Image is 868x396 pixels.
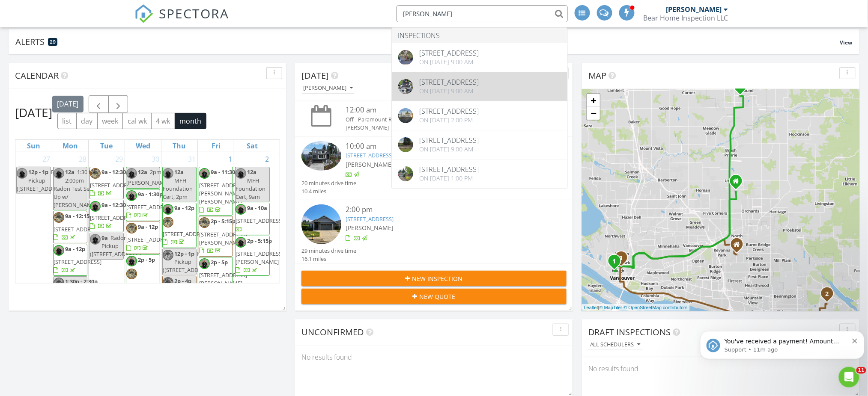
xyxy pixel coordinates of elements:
[420,117,479,124] div: On [DATE] 2:00 pm
[420,108,479,115] div: [STREET_ADDRESS]
[52,152,88,332] td: Go to July 28, 2025
[236,204,283,233] a: 9a - 10a [STREET_ADDRESS]
[346,224,394,232] span: [PERSON_NAME]
[301,141,341,171] img: 9355068%2Fcover_photos%2FVh58mrjXfg7AzAnUSArX%2Fsmall.jpeg
[420,292,456,301] span: New Quote
[90,234,101,245] img: img_5727.jpeg
[126,256,137,266] img: img_5727.jpeg
[25,140,42,152] a: Sunday
[186,152,197,166] a: Go to July 31, 2025
[301,255,356,263] div: 16.1 miles
[101,201,129,209] span: 9a - 12:30p
[17,168,27,179] img: img_5727.jpeg
[101,168,129,176] span: 9a - 12:30p
[614,261,620,266] div: 2010 Lincoln Ave, Vancouver, WA 98660
[613,259,616,265] i: 1
[392,28,567,43] li: Inspections
[234,152,271,332] td: Go to August 2, 2025
[76,113,98,130] button: day
[840,39,853,46] span: View
[126,203,174,211] span: [STREET_ADDRESS]
[301,204,567,263] a: 2:00 pm [STREET_ADDRESS] [PERSON_NAME] 29 minutes drive time 16.1 miles
[263,152,271,166] a: Go to August 2, 2025
[174,277,191,285] span: 2p - 4p
[346,160,394,168] span: [PERSON_NAME]
[236,237,283,274] a: 2p - 5:15p [STREET_ADDRESS][PERSON_NAME]
[588,339,642,351] button: All schedulers
[420,166,479,173] div: [STREET_ADDRESS]
[54,212,101,241] a: 9a - 12:15p [STREET_ADDRESS]
[346,151,394,159] a: [STREET_ADDRESS]
[236,237,246,248] img: img_5727.jpeg
[126,223,137,233] img: cpi.png
[65,168,75,176] span: 12a
[697,313,868,373] iframe: Intercom notifications message
[590,342,641,348] div: All schedulers
[126,222,160,254] a: 9a - 12p [STREET_ADDRESS]
[113,152,125,166] a: Go to July 29, 2025
[98,140,114,152] a: Tuesday
[247,204,267,212] span: 9a - 10a
[199,231,247,246] span: [STREET_ADDRESS][PERSON_NAME]
[247,237,272,245] span: 2p - 5:15p
[90,181,138,189] span: [STREET_ADDRESS]
[54,168,64,179] img: img_5727.jpeg
[199,216,233,257] a: 2p - 5:15p [STREET_ADDRESS][PERSON_NAME]
[163,250,214,274] span: Radon Pickup ([STREET_ADDRESS])
[397,5,568,22] input: Search everything...
[346,215,394,223] a: [STREET_ADDRESS]
[227,152,234,166] a: Go to August 1, 2025
[301,141,567,196] a: 10:00 am [STREET_ADDRESS] [PERSON_NAME] 20 minutes drive time 10.4 miles
[346,124,544,132] div: [PERSON_NAME]
[138,190,163,198] span: 9a - 1:30p
[420,50,479,56] div: [STREET_ADDRESS]
[54,258,101,266] span: [STREET_ADDRESS]
[301,187,356,195] div: 10.4 miles
[199,168,247,213] a: 9a - 11:30a [STREET_ADDRESS][PERSON_NAME][PERSON_NAME]
[245,140,260,152] a: Saturday
[856,367,866,374] span: 11
[199,168,210,179] img: img_5727.jpeg
[236,217,283,225] span: [STREET_ADDRESS]
[138,168,147,176] span: 12a
[89,95,109,113] button: Previous month
[301,326,364,338] span: Unconfirmed
[301,179,356,187] div: 20 minutes drive time
[54,245,101,274] a: 9a - 12p [STREET_ADDRESS]
[90,214,138,222] span: [STREET_ADDRESS]
[134,4,153,23] img: The Best Home Inspection Software - Spectora
[588,70,607,81] span: Map
[163,250,173,260] img: cpi.png
[600,305,623,310] a: © MapTiler
[150,152,161,166] a: Go to July 30, 2025
[163,217,173,228] img: cpi.png
[125,152,161,332] td: Go to July 30, 2025
[138,256,155,263] span: 2p - 5p
[826,291,829,297] i: 2
[54,225,101,233] span: [STREET_ADDRESS]
[740,86,746,91] div: 721 SW 3rd Ave, Battle Ground, WA 98604
[398,50,413,65] img: 9263418%2Fcover_photos%2FZ564HdV7KYxhwuOhXIMr%2Foriginal.jpg
[162,203,197,248] a: 9a - 12p [STREET_ADDRESS]
[235,203,270,235] a: 9a - 10a [STREET_ADDRESS]
[15,70,59,81] span: Calendar
[54,168,97,209] span: 1:30 to 2:00pm Radon Test Set Up w/ [PERSON_NAME]
[126,254,160,300] a: 2p - 5p [STREET_ADDRESS]
[134,12,230,30] a: SPECTORA
[88,152,125,332] td: Go to July 29, 2025
[247,168,257,176] span: 12a
[163,204,211,246] a: 9a - 12p [STREET_ADDRESS]
[346,115,544,124] div: Off - Paramount Radon Test Pickup
[420,59,479,65] div: On [DATE] 9:00 am
[126,190,174,219] a: 9a - 1:30p [STREET_ADDRESS]
[17,168,68,192] span: Radon Pickup ([STREET_ADDRESS])
[236,250,283,266] span: [STREET_ADDRESS][PERSON_NAME]
[412,274,463,283] span: New Inspection
[236,204,246,215] img: img_5727.jpeg
[126,281,174,289] span: [STREET_ADDRESS]
[199,217,210,228] img: cpi.png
